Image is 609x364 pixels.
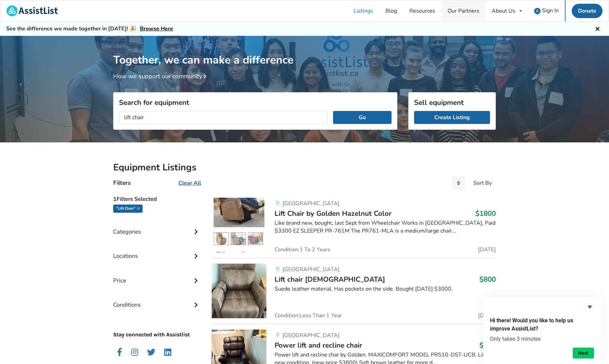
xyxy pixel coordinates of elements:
a: transfer aids-lift chair by golden hazelnut color [GEOGRAPHIC_DATA]Lift Chair by Golden Hazelnut ... [212,198,496,258]
div: Price [113,263,201,288]
span: [DATE] [478,313,496,318]
u: Clear All [178,179,201,187]
a: Create Listing [414,111,490,124]
p: Stay connected with Assistlist [113,312,201,339]
div: Suede leather material. Has pockets on the side. Bought [DATE] $3000. [275,285,496,293]
a: Resources [403,0,441,22]
span: Power lift and recline chair [275,340,362,350]
div: "lift chair" [113,205,143,213]
button: Hide survey [586,303,594,311]
a: Listings [347,0,379,22]
div: Hi there! Would you like to help us improve AssistList? [490,303,594,359]
h3: Search for equipment [119,98,392,107]
div: Like brand new, bought, last Sept from Wheelchair Works in [GEOGRAPHIC_DATA], Paid $3300 EZ SLEEP... [275,219,496,235]
h2: Equipment Listings [113,162,496,173]
span: Condition: Less Than 1 Year [275,313,342,318]
a: Donate [572,4,603,18]
a: Our Partners [441,0,486,22]
span: [GEOGRAPHIC_DATA] [282,200,340,207]
h5: See the difference we made together in [DATE]! 🎉 [6,25,173,32]
button: Next question [573,348,594,359]
img: assistlist-logo [6,5,58,16]
h3: $950 [479,341,496,350]
h3: Sell equipment [414,98,490,107]
div: Locations [113,239,201,263]
h3: $800 [479,275,496,284]
img: transfer aids-lift chair 6 months old [212,264,266,318]
span: Lift chair [DEMOGRAPHIC_DATA] [275,275,385,284]
h4: Filters [113,179,131,187]
img: transfer aids-lift chair by golden hazelnut color [212,198,266,252]
span: [DATE] [478,247,496,252]
span: Sign In [542,7,559,14]
span: [GEOGRAPHIC_DATA] [282,266,340,273]
h2: Hi there! Would you like to help us improve AssistList? [490,317,594,333]
span: Condition: 1 To 2 Years [275,247,330,252]
div: Categories [113,214,201,239]
p: Only takes 3 minutes [490,336,594,342]
a: user icon Sign In [528,0,565,22]
div: Sort By [473,180,492,186]
input: I am looking for... [119,111,328,124]
button: Go [333,111,392,124]
a: Browse Here [140,25,173,32]
span: Lift Chair by Golden Hazelnut Color [275,209,392,218]
img: user icon [534,8,541,14]
h1: Together, we can make a difference [113,36,496,67]
h5: 1 Filters Selected [113,192,201,205]
h3: $1800 [475,209,496,218]
a: transfer aids-lift chair 6 months old[GEOGRAPHIC_DATA]Lift chair [DEMOGRAPHIC_DATA]$800Suede leat... [212,258,496,324]
div: Conditions [113,288,201,312]
div: About Us [492,8,515,14]
a: How we support our community [113,72,209,80]
span: [GEOGRAPHIC_DATA] [282,332,340,339]
a: Blog [379,0,403,22]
